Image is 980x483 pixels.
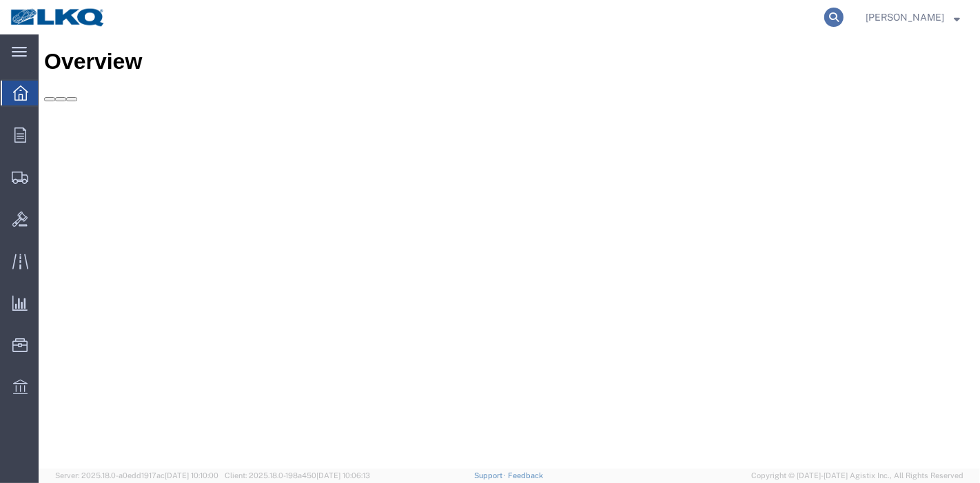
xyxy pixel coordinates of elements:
[866,10,944,25] span: Praveen Nagaraj
[165,471,218,480] span: [DATE] 10:10:00
[39,34,980,469] iframe: FS Legacy Container
[55,471,218,480] span: Server: 2025.18.0-a0edd1917ac
[316,471,370,480] span: [DATE] 10:06:13
[865,9,961,25] button: [PERSON_NAME]
[10,7,106,28] img: logo
[751,470,963,482] span: Copyright © [DATE]-[DATE] Agistix Inc., All Rights Reserved
[474,471,509,480] a: Support
[225,471,370,480] span: Client: 2025.18.0-198a450
[508,471,543,480] a: Feedback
